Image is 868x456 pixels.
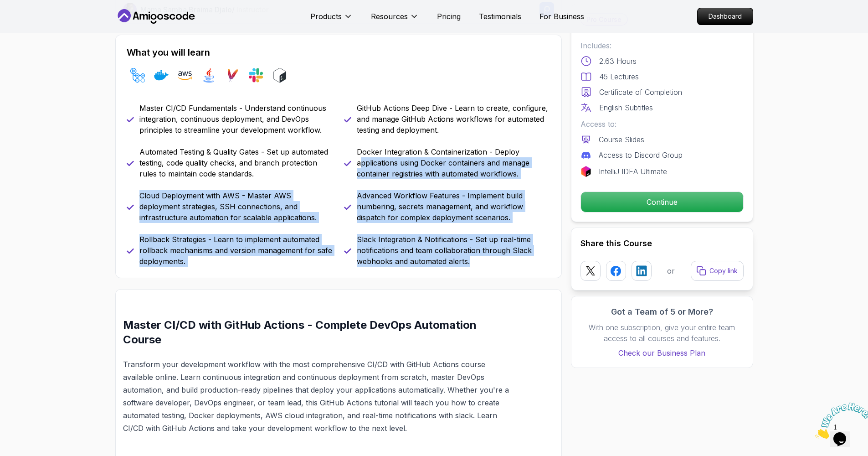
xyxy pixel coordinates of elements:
p: With one subscription, give your entire team access to all courses and features. [580,322,744,344]
p: Dashboard [698,8,753,25]
h2: Master CI/CD with GitHub Actions - Complete DevOps Automation Course [123,318,511,347]
img: Chat attention grabber [4,4,60,40]
a: Dashboard [697,8,753,25]
p: Transform your development workflow with the most comprehensive CI/CD with GitHub Actions course ... [123,358,511,435]
p: 2.63 Hours [599,56,637,67]
a: Testimonials [479,11,521,22]
span: 1 [4,4,7,11]
p: Slack Integration & Notifications - Set up real-time notifications and team collaboration through... [357,234,550,267]
p: Copy link [709,266,738,275]
p: IntelliJ IDEA Ultimate [599,166,667,177]
h3: Got a Team of 5 or More? [580,306,744,318]
p: or [667,265,675,276]
iframe: chat widget [812,399,868,442]
p: Docker Integration & Containerization - Deploy applications using Docker containers and manage co... [357,146,550,179]
img: jetbrains logo [580,166,591,177]
h2: What you will learn [127,46,550,59]
a: Pricing [437,11,461,22]
img: java logo [201,68,216,83]
h2: Share this Course [580,237,744,250]
p: English Subtitles [599,102,653,113]
p: Cloud Deployment with AWS - Master AWS deployment strategies, SSH connections, and infrastructure... [139,190,333,223]
p: Includes: [580,40,744,51]
img: github-actions logo [130,68,145,83]
p: Continue [581,192,743,212]
button: Resources [371,11,419,29]
img: maven logo [225,68,240,83]
p: Resources [371,11,408,22]
button: Products [310,11,353,29]
img: docker logo [154,68,169,83]
p: Master CI/CD Fundamentals - Understand continuous integration, continuous deployment, and DevOps ... [139,103,333,135]
img: aws logo [178,68,192,83]
p: Automated Testing & Quality Gates - Set up automated testing, code quality checks, and branch pro... [139,146,333,179]
p: Products [310,11,342,22]
p: GitHub Actions Deep Dive - Learn to create, configure, and manage GitHub Actions workflows for au... [357,103,550,135]
p: Course Slides [599,134,644,145]
p: Access to Discord Group [599,150,683,161]
img: slack logo [249,68,263,83]
p: Certificate of Completion [599,87,682,98]
p: Access to: [580,119,744,130]
button: Copy link [691,261,744,281]
p: 45 Lectures [599,71,639,82]
p: Advanced Workflow Features - Implement build numbering, secrets management, and workflow dispatch... [357,190,550,223]
p: Rollback Strategies - Learn to implement automated rollback mechanisms and version management for... [139,234,333,267]
a: For Business [539,11,584,22]
a: Check our Business Plan [580,347,744,358]
img: bash logo [272,68,287,83]
button: Continue [580,192,744,212]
